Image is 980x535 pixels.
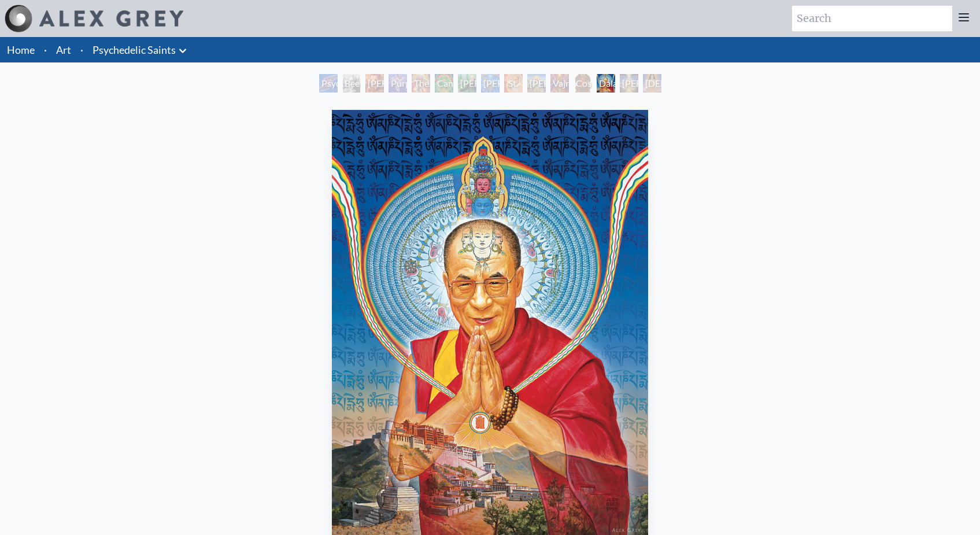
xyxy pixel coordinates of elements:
div: [PERSON_NAME] & the New Eleusis [481,74,500,93]
a: Psychedelic Saints [93,42,176,58]
div: Psychedelic Healing [319,74,338,93]
a: Home [7,43,35,56]
li: · [76,37,88,62]
div: The Shulgins and their Alchemical Angels [412,74,430,93]
div: St. Albert & The LSD Revelation Revolution [504,74,523,93]
div: Beethoven [342,74,361,93]
div: Vajra Guru [550,74,569,93]
div: Dalai Lama [597,74,615,93]
div: [PERSON_NAME] M.D., Cartographer of Consciousness [365,74,384,93]
a: Art [56,42,71,58]
div: [PERSON_NAME] [620,74,638,93]
div: Cosmic Christ [574,74,592,93]
div: Purple [DEMOGRAPHIC_DATA] [389,74,407,93]
div: Cannabacchus [435,74,453,93]
div: [PERSON_NAME] [527,74,546,93]
li: · [39,37,51,62]
div: [PERSON_NAME][US_STATE] - Hemp Farmer [458,74,476,93]
div: [DEMOGRAPHIC_DATA] [643,74,661,93]
input: Search [792,6,952,31]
